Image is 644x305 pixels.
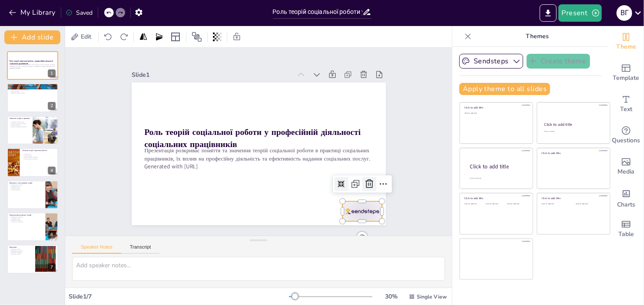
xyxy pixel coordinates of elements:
p: Активна участь клієнтів [10,221,43,223]
p: Підвищення стандартів [10,216,43,218]
div: Click to add title [542,151,604,155]
p: Аналіз ситуацій [10,90,56,92]
p: Розуміння потреб клієнтів [10,121,30,123]
p: Значення теорій у практиці [10,117,30,120]
div: Add charts and graphs [609,182,644,213]
div: Click to add text [486,203,505,205]
p: Основні теорії [22,154,56,155]
p: Перспективи розвитку теорій [10,214,43,216]
div: Add images, graphics, shapes or video [609,151,644,182]
div: Click to add title [470,163,526,170]
span: Questions [612,136,641,145]
div: Click to add text [507,203,527,205]
div: 4 [7,148,58,177]
p: Themes [475,26,600,47]
div: 5 [7,180,58,209]
div: 1 [48,69,56,77]
p: Оцінка результатів [10,125,30,126]
div: 7 [48,263,56,271]
div: Get real-time input from your audience [609,120,644,151]
span: Media [618,167,635,177]
div: Click to add text [544,131,602,133]
p: Теорія соціального навчання [22,157,56,158]
p: Generated with [URL] [10,67,56,69]
div: Click to add title [465,106,527,109]
p: Професійні навички [10,253,33,255]
div: 1 [7,51,58,80]
p: Ефективність діяльності [10,250,33,252]
div: Click to add title [544,122,602,127]
p: Розробка стратегій втручання [10,123,30,125]
p: Презентація розкриває поняття та значення теорій соціальної роботи в практиці соціальних працівни... [144,147,373,162]
p: Розвиток професійних навичок [10,126,30,128]
div: 6 [7,213,58,241]
p: Реакція на потреби клієнтів [10,92,56,94]
p: Generated with [URL] [144,162,373,170]
p: Адаптація та розвиток [10,252,33,253]
div: Add text boxes [609,89,644,120]
p: Теорії пояснюють соціальні явища [10,87,56,89]
button: Sendsteps [459,54,523,69]
div: 2 [48,102,56,110]
button: Create theme [527,54,590,69]
button: Transcript [121,244,160,254]
div: 4 [48,167,56,174]
div: 5 [48,199,56,207]
div: В Г [617,5,632,21]
span: Edit [79,33,93,41]
div: 30 % [381,292,402,301]
div: Add a table [609,213,644,245]
p: Системна теорія [22,155,56,157]
div: Click to add text [465,203,484,205]
div: 7 [7,245,58,273]
p: Постійне навчання [10,189,43,190]
span: Table [618,230,634,239]
div: Slide 1 / 7 [69,292,289,301]
div: Layout [169,30,183,44]
p: Визначення теорій соціальної роботи [10,85,56,88]
p: Презентація розкриває поняття та значення теорій соціальної роботи в практиці соціальних працівни... [10,64,56,67]
button: Speaker Notes [72,244,121,254]
p: Адаптація теорій [10,187,43,189]
button: Present [558,4,602,22]
p: Виклики у застосуванні теорій [10,182,43,184]
p: Важливість теорій [10,249,33,250]
p: Інноваційні підходи [10,220,43,221]
span: Single View [417,293,447,300]
span: Charts [617,200,635,210]
p: Адаптація до змін [10,218,43,220]
div: Click to add title [465,197,527,200]
input: Insert title [273,6,362,18]
button: My Library [7,6,59,20]
p: Основні теорії соціальної роботи [22,149,56,152]
strong: Роль теорій соціальної роботи у професійній діяльності соціальних працівників [10,60,53,65]
p: Висновки [10,246,33,249]
div: 6 [48,231,56,239]
p: Теорія емоційної підтримки [22,158,56,160]
strong: Роль теорій соціальної роботи у професійній діяльності соціальних працівників [144,127,361,150]
span: Text [620,105,632,114]
div: Click to add text [542,203,569,205]
button: Export to PowerPoint [540,4,557,22]
button: Apply theme to all slides [459,83,550,95]
div: 3 [7,116,58,144]
button: Add slide [4,30,60,44]
p: Соціальні проблеми та їх вирішення [10,89,56,91]
button: В Г [617,4,632,22]
div: 2 [7,83,58,112]
div: Change the overall theme [609,26,644,57]
span: Theme [616,42,636,52]
span: Template [613,73,640,83]
div: Saved [66,9,93,17]
div: Click to add text [576,203,603,205]
div: Add ready made slides [609,57,644,89]
div: Slide 1 [132,71,292,79]
p: Різноманітність потреб [10,184,43,186]
div: Click to add body [470,177,525,179]
span: Position [192,32,202,42]
div: Click to add text [465,112,527,115]
p: Обмежені ресурси [10,186,43,187]
div: Click to add title [542,197,604,200]
div: 3 [48,134,56,142]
